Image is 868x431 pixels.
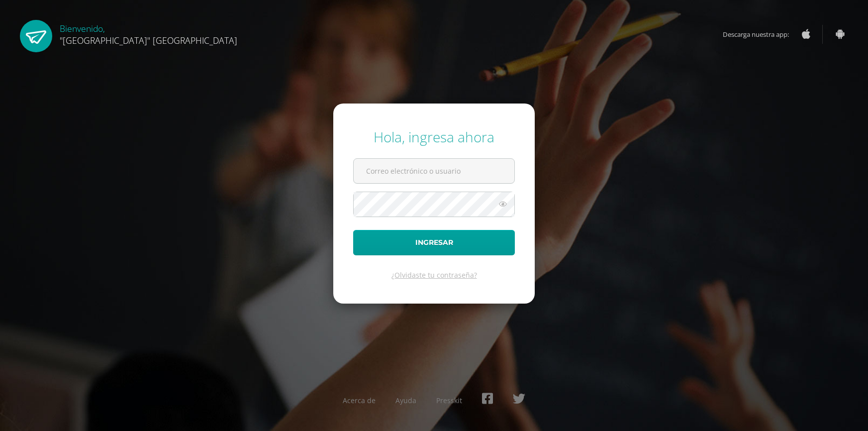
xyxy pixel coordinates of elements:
[723,25,799,44] span: Descarga nuestra app:
[354,159,514,183] input: Correo electrónico o usuario
[391,270,477,280] a: ¿Olvidaste tu contraseña?
[436,396,462,405] a: Presskit
[395,396,416,405] a: Ayuda
[353,230,515,255] button: Ingresar
[343,396,376,405] a: Acerca de
[353,127,515,146] div: Hola, ingresa ahora
[60,34,237,46] span: "[GEOGRAPHIC_DATA]" [GEOGRAPHIC_DATA]
[60,20,237,46] div: Bienvenido,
